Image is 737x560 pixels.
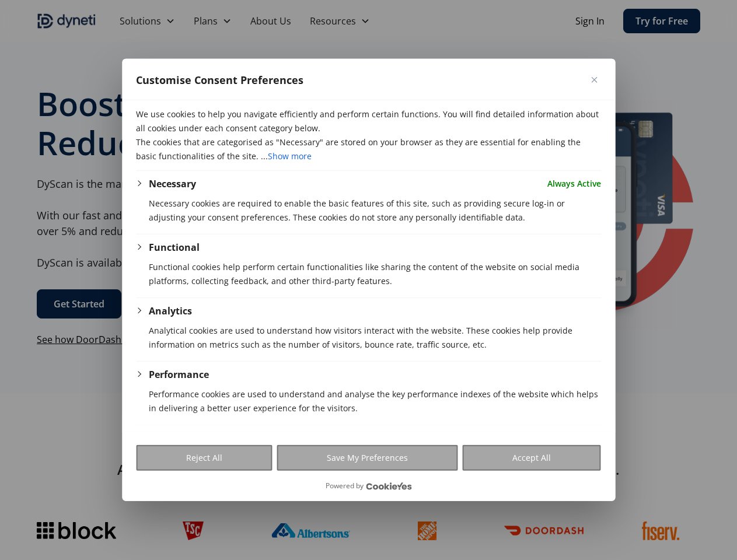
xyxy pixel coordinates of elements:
div: Powered by [326,480,412,492]
p: Performance cookies are used to understand and analyse the key performance indexes of the website... [149,387,601,415]
button: Functional [149,240,200,254]
button: Accept All [463,445,601,471]
button: Close [587,73,601,87]
p: We use cookies to help you navigate efficiently and perform certain functions. You will find deta... [136,107,601,135]
button: Performance [149,367,209,381]
button: Reject All [136,445,272,471]
div: Customise Consent Preferences [122,59,615,501]
span: Always Active [547,177,601,191]
a: Visit CookieYes website [366,482,412,490]
button: Necessary [149,177,196,191]
button: Analytics [149,304,192,318]
button: Show more [268,149,312,163]
img: Close [591,77,597,83]
p: Necessary cookies are required to enable the basic features of this site, such as providing secur... [149,197,601,225]
p: Analytical cookies are used to understand how visitors interact with the website. These cookies h... [149,324,601,352]
button: Save My Preferences [277,445,457,471]
p: Functional cookies help perform certain functionalities like sharing the content of the website o... [149,260,601,288]
span: Customise Consent Preferences [136,73,303,87]
p: The cookies that are categorised as "Necessary" are stored on your browser as they are essential ... [136,135,601,163]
